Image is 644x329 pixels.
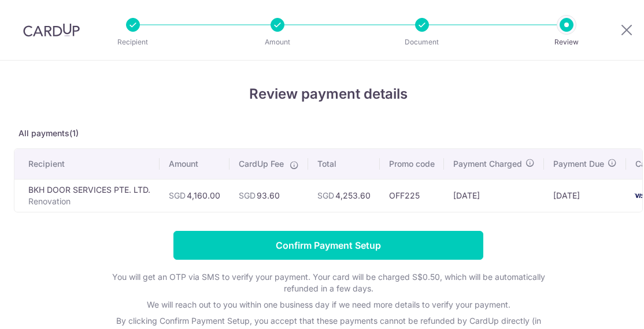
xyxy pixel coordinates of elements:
[97,271,560,294] p: You will get an OTP via SMS to verify your payment. Your card will be charged S$0.50, which will ...
[553,158,604,170] span: Payment Due
[379,36,465,48] p: Document
[239,190,256,200] span: SGD
[14,179,160,212] td: BKH DOOR SERVICES PTE. LTD.
[14,128,643,139] p: All payments(1)
[380,149,444,179] th: Promo code
[14,149,160,179] th: Recipient
[444,179,544,212] td: [DATE]
[380,179,444,212] td: OFF225
[160,149,230,179] th: Amount
[90,36,176,48] p: Recipient
[544,179,626,212] td: [DATE]
[28,196,150,207] p: Renovation
[97,299,560,311] p: We will reach out to you within one business day if we need more details to verify your payment.
[524,36,609,48] p: Review
[23,23,80,37] img: CardUp
[235,36,320,48] p: Amount
[173,231,483,260] input: Confirm Payment Setup
[239,158,284,170] span: CardUp Fee
[14,84,643,104] h4: Review payment details
[308,179,380,212] td: 4,253.60
[169,190,186,200] span: SGD
[453,158,522,170] span: Payment Charged
[308,149,380,179] th: Total
[317,190,334,200] span: SGD
[160,179,230,212] td: 4,160.00
[230,179,308,212] td: 93.60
